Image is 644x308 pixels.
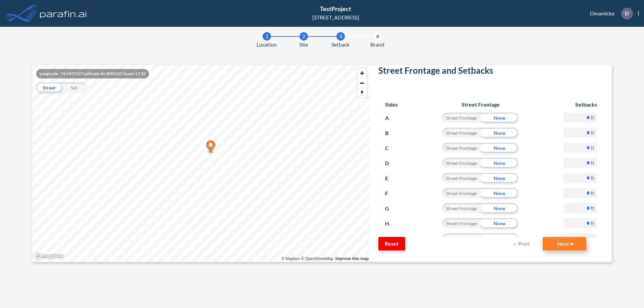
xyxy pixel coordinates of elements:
[591,190,594,196] label: ft
[39,7,88,20] img: logo
[36,82,61,93] div: Street
[591,175,594,181] label: ft
[385,128,397,138] p: B
[625,10,629,16] p: D
[385,101,398,108] h6: Sides
[480,173,518,183] div: None
[442,233,480,243] div: Street frontage
[543,237,586,250] button: Next
[301,256,333,261] a: OpenStreetMap
[331,41,350,49] span: Setback
[480,158,518,168] div: None
[480,233,518,243] div: None
[580,8,639,19] div: Dinamicka
[591,235,594,242] label: ft
[299,41,308,49] span: Site
[36,69,149,78] div: Longitude: -74.5497137 Latitude: 40.9095255 Zoom: 17.52
[385,233,397,244] p: I
[385,113,397,123] p: A
[442,128,480,138] div: Street frontage
[257,41,277,49] span: Location
[480,143,518,153] div: None
[32,65,370,262] canvas: Map
[370,41,384,49] span: Brand
[442,113,480,123] div: Street frontage
[480,218,518,228] div: None
[206,140,215,154] div: Map marker
[378,237,405,250] button: Reset
[336,32,345,41] div: 3
[480,128,518,138] div: None
[281,256,300,261] a: Mapbox
[263,32,271,41] div: 1
[563,101,597,108] h6: Setbacks
[591,160,594,166] label: ft
[320,5,351,12] span: TestProject
[480,113,518,123] div: None
[357,68,367,78] button: Zoom in
[357,78,367,88] button: Zoom out
[385,203,397,214] p: G
[442,203,480,213] div: Street frontage
[300,32,308,41] div: 2
[591,114,594,121] label: ft
[61,82,87,93] div: Sat
[385,188,397,199] p: F
[385,173,397,184] p: E
[357,88,367,98] span: Reset bearing to north
[378,65,604,78] h2: Street Frontage and Setbacks
[385,143,397,153] p: C
[442,218,480,228] div: Street frontage
[591,144,594,151] label: ft
[591,205,594,211] label: ft
[357,88,367,98] button: Reset bearing to north
[442,143,480,153] div: Street frontage
[480,203,518,213] div: None
[34,252,64,260] a: Mapbox homepage
[436,101,525,108] h6: Street Frontage
[509,237,536,250] button: Prev
[442,173,480,183] div: Street frontage
[591,129,594,136] label: ft
[480,188,518,198] div: None
[385,218,397,229] p: H
[442,158,480,168] div: Street frontage
[385,158,397,169] p: D
[335,256,369,261] a: Improve this map
[373,32,382,41] div: 4
[312,13,359,21] div: [STREET_ADDRESS]
[591,220,594,227] label: ft
[442,188,480,198] div: Street frontage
